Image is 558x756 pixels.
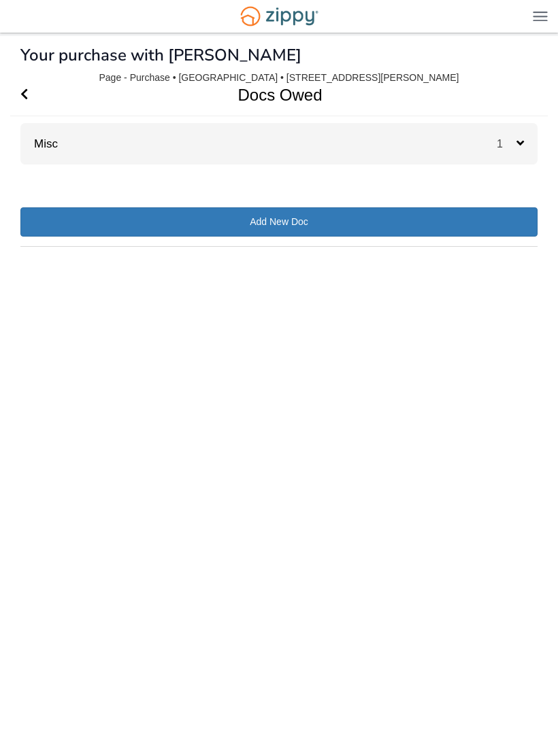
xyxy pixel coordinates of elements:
[20,137,58,150] a: Misc
[20,74,28,116] a: Go Back
[99,72,459,84] div: Page - Purchase • [GEOGRAPHIC_DATA] • [STREET_ADDRESS][PERSON_NAME]
[20,207,538,237] a: Add New Doc
[20,46,301,64] h1: Your purchase with [PERSON_NAME]
[533,11,548,21] img: Mobile Dropdown Menu
[10,74,532,116] h1: Docs Owed
[497,138,516,150] span: 1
